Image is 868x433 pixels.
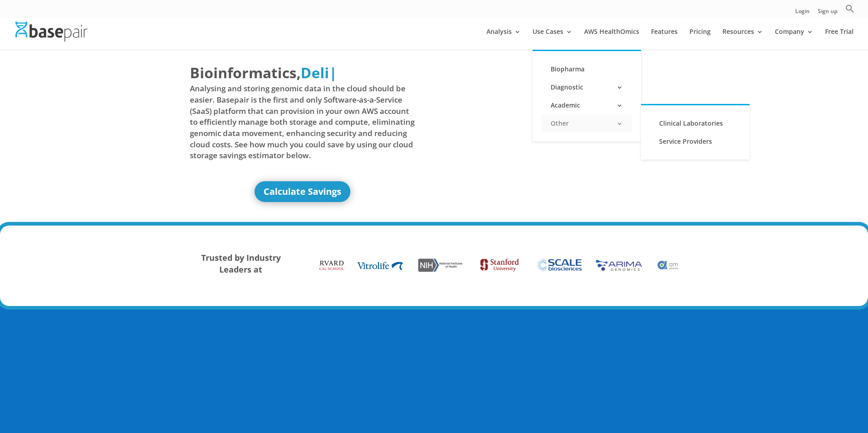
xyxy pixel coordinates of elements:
span: Bioinformatics, [190,62,301,83]
img: Basepair [15,22,87,41]
strong: Trusted by Industry Leaders at [201,252,281,275]
a: Other [542,114,632,132]
a: Analysis [486,28,521,50]
a: Academic [542,96,632,114]
span: Deli [301,63,329,82]
span: | [329,63,337,82]
a: Use Cases [533,28,572,50]
a: Pricing [689,28,711,50]
a: Clinical Laboratories [650,114,741,132]
a: AWS HealthOmics [584,28,639,50]
a: Company [775,28,813,50]
a: Search Icon Link [845,4,854,18]
a: Biopharma [542,60,632,78]
a: Calculate Savings [255,181,350,202]
a: Sign up [818,9,837,18]
iframe: Basepair - NGS Analysis Simplified [441,62,666,189]
span: Analysing and storing genomic data in the cloud should be easier. Basepair is the first and only ... [190,83,415,161]
svg: Search [845,4,854,13]
a: Service Providers [650,132,741,151]
a: Login [795,9,810,18]
a: Resources [722,28,763,50]
a: Free Trial [825,28,854,50]
a: Features [651,28,678,50]
a: Diagnostic [542,78,632,96]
